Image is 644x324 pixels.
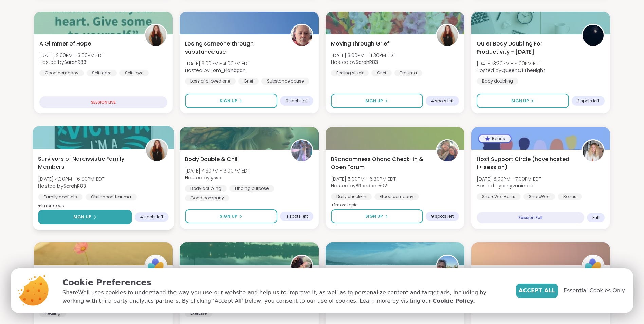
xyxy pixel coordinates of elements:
[523,193,555,200] div: ShareWell
[431,214,454,219] span: 9 spots left
[477,155,574,172] span: Host Support Circle (have hosted 1+ session)
[511,98,529,104] span: Sign Up
[477,67,545,74] span: Hosted by
[185,78,236,85] div: Loss of a loved one
[185,94,277,108] button: Sign Up
[64,59,86,66] b: SarahR83
[365,213,383,219] span: Sign Up
[437,25,458,46] img: SarahR83
[185,209,277,223] button: Sign Up
[39,59,104,66] span: Hosted by
[185,167,250,174] span: [DATE] 4:30PM - 6:00PM EDT
[331,52,395,59] span: [DATE] 3:00PM - 4:30PM EDT
[286,214,308,219] span: 4 spots left
[291,25,312,46] img: Tom_Flanagan
[145,256,166,277] img: ShareWell
[433,297,475,305] a: Cookie Policy.
[374,193,419,200] div: Good company
[558,193,582,200] div: Bonus
[210,174,221,181] b: lyssa
[38,176,104,182] span: [DATE] 4:30PM - 6:00PM EDT
[73,214,91,220] span: Sign Up
[477,40,574,56] span: Quiet Body Doubling For Productivity - [DATE]
[220,213,237,219] span: Sign Up
[577,98,599,104] span: 2 spots left
[238,78,259,85] div: Grief
[501,67,545,74] b: QueenOfTheNight
[210,67,246,74] b: Tom_Flanagan
[39,96,167,108] div: SESSION LIVE
[119,70,149,76] div: Self-love
[331,193,372,200] div: Daily check-in
[437,140,458,161] img: BRandom502
[365,98,383,104] span: Sign Up
[140,214,163,220] span: 4 spots left
[371,70,392,76] div: Grief
[185,60,250,67] span: [DATE] 3:00PM - 4:00PM EDT
[38,194,83,200] div: Family conflicts
[220,98,237,104] span: Sign Up
[477,212,584,223] div: Session Full
[185,310,212,317] div: Exercise
[185,174,250,181] span: Hosted by
[516,284,558,298] button: Accept All
[286,98,308,104] span: 9 spots left
[592,215,599,220] span: Full
[564,287,625,295] span: Essential Cookies Only
[583,256,604,277] img: ShareWell
[38,182,104,189] span: Hosted by
[185,67,250,74] span: Hosted by
[39,70,84,76] div: Good company
[39,310,66,317] div: Healing
[356,182,387,189] b: BRandom502
[583,140,604,161] img: amyvaninetti
[331,182,396,189] span: Hosted by
[477,182,541,189] span: Hosted by
[146,140,168,161] img: SarahR83
[87,70,117,76] div: Self-care
[331,94,423,108] button: Sign Up
[291,256,312,277] img: Sunnyt
[479,135,511,142] div: Bonus
[229,185,274,192] div: Finding purpose
[39,52,104,59] span: [DATE] 2:00PM - 3:00PM EDT
[261,78,309,85] div: Substance abuse
[38,155,137,172] span: Survivors of Narcissistic Family Members
[185,185,227,192] div: Body doubling
[331,40,389,48] span: Moving through Grief
[39,40,91,48] span: A Glimmer of Hope
[477,193,521,200] div: ShareWell Hosts
[331,176,396,182] span: [DATE] 5:00PM - 6:30PM EDT
[477,94,569,108] button: Sign Up
[291,140,312,161] img: lyssa
[477,78,518,85] div: Body doubling
[86,194,137,200] div: Childhood trauma
[331,59,395,66] span: Hosted by
[477,176,541,182] span: [DATE] 6:00PM - 7:00PM EDT
[501,182,533,189] b: amyvaninetti
[145,25,166,46] img: SarahR83
[185,155,239,163] span: Body Double & Chill
[63,182,86,189] b: SarahR83
[331,209,423,223] button: Sign Up
[394,70,422,76] div: Trauma
[583,25,604,46] img: QueenOfTheNight
[185,195,229,201] div: Good company
[356,59,378,66] b: SarahR83
[62,289,505,305] p: ShareWell uses cookies to understand the way you use our website and help us to improve it, as we...
[38,210,132,224] button: Sign Up
[519,287,555,295] span: Accept All
[437,256,458,277] img: Lori246
[477,60,545,67] span: [DATE] 3:30PM - 5:00PM EDT
[331,70,369,76] div: Feeling stuck
[62,276,505,289] p: Cookie Preferences
[431,98,454,104] span: 4 spots left
[331,155,428,172] span: BRandomness Ohana Check-in & Open Forum
[185,40,282,56] span: Losing someone through substance use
